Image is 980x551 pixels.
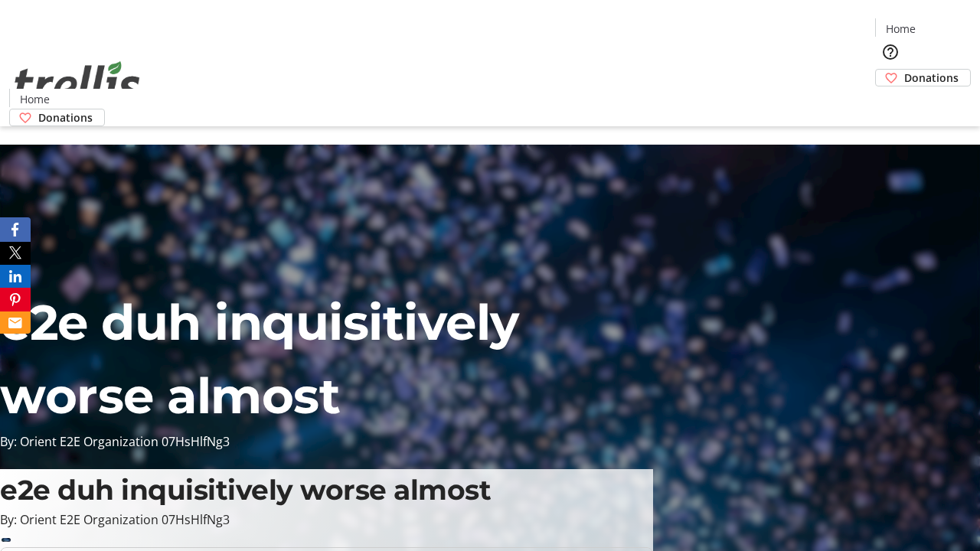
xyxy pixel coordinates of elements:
[904,70,959,86] span: Donations
[9,109,105,126] a: Donations
[875,37,906,67] button: Help
[875,69,971,86] a: Donations
[9,44,145,121] img: Orient E2E Organization 07HsHlfNg3's Logo
[886,21,916,37] span: Home
[876,21,925,37] a: Home
[20,91,50,107] span: Home
[38,109,93,126] span: Donations
[875,86,906,117] button: Cart
[10,91,59,107] a: Home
